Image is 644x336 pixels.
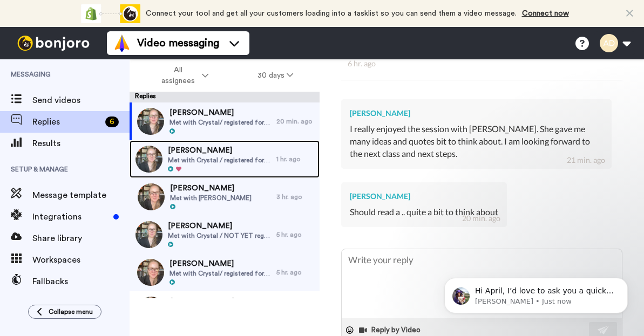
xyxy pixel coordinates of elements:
[276,230,314,239] div: 5 hr. ago
[81,4,140,23] div: animation
[130,253,320,291] a: [PERSON_NAME]Met with Crystal/ registered for [DATE] Webinar5 hr. ago
[32,275,130,288] span: Fallbacks
[168,221,271,231] span: [PERSON_NAME]
[130,140,320,178] a: [PERSON_NAME]Met with Crystal / registered for [DATE] Webinar He also registered for past webinar...
[32,115,101,128] span: Replies
[276,268,314,277] div: 5 hr. ago
[137,36,219,51] span: Video messaging
[567,155,605,166] div: 21 min. ago
[156,65,200,86] span: All assignees
[233,66,318,85] button: 30 days
[170,258,271,269] span: [PERSON_NAME]
[462,213,500,224] div: 20 min. ago
[170,269,271,278] span: Met with Crystal/ registered for [DATE] Webinar
[350,191,498,202] div: [PERSON_NAME]
[276,193,314,201] div: 3 hr. ago
[32,253,130,266] span: Workspaces
[276,117,314,126] div: 20 min. ago
[132,60,233,91] button: All assignees
[168,156,271,164] span: Met with Crystal / registered for [DATE] Webinar He also registered for past webinars - [DATE] We...
[32,137,130,150] span: Results
[350,206,498,218] div: Should read a .. quite a bit to think about
[105,116,119,127] div: 6
[138,297,165,324] img: e87228b3-588d-48cc-8655-12ed166029d7-thumb.jpg
[32,210,109,223] span: Integrations
[138,183,165,210] img: b019a5ca-c1dc-408a-a7b1-4f38110a5671-thumb.jpg
[350,108,603,119] div: [PERSON_NAME]
[137,108,164,135] img: e1033602-aaf7-4bd8-b466-40333138f4f0-thumb.jpg
[130,291,320,329] a: [PERSON_NAME]met with [PERSON_NAME]6 hr. ago
[130,102,320,140] a: [PERSON_NAME]Met with Crystal/ registered for [DATE] Webinar20 min. ago
[170,194,252,202] span: Met with [PERSON_NAME]
[168,231,271,240] span: Met with Crystal / NOT YET registered for the August webinar yet She attended 2 webinars in the p...
[168,145,271,156] span: [PERSON_NAME]
[137,259,164,286] img: 4906ba86-48a5-4839-93f5-c24bf781884b-thumb.jpg
[146,10,517,17] span: Connect your tool and get all your customers loading into a tasklist so you can send them a video...
[170,118,271,127] span: Met with Crystal/ registered for [DATE] Webinar
[130,178,320,216] a: [PERSON_NAME]Met with [PERSON_NAME]3 hr. ago
[170,296,252,307] span: [PERSON_NAME]
[170,107,271,118] span: [PERSON_NAME]
[28,305,101,319] button: Collapse menu
[32,189,130,202] span: Message template
[350,123,603,160] div: I really enjoyed the session with [PERSON_NAME]. She gave me many ideas and quotes bit to think a...
[135,221,162,248] img: 6fbdb0ea-c581-41b1-a55d-85e09fbdf2a0-thumb.jpg
[522,10,569,17] a: Connect now
[276,155,314,163] div: 1 hr. ago
[130,216,320,253] a: [PERSON_NAME]Met with Crystal / NOT YET registered for the August webinar yet She attended 2 webi...
[13,36,94,51] img: bj-logo-header-white.svg
[348,58,616,69] div: 6 hr. ago
[135,146,162,173] img: 70738913-5371-4b9d-9c25-af9cafe40370-thumb.jpg
[32,232,130,245] span: Share library
[49,307,93,316] span: Collapse menu
[32,94,130,107] span: Send videos
[130,92,320,102] div: Replies
[170,183,252,194] span: [PERSON_NAME]
[113,35,131,52] img: vm-color.svg
[428,255,644,331] iframe: Intercom notifications message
